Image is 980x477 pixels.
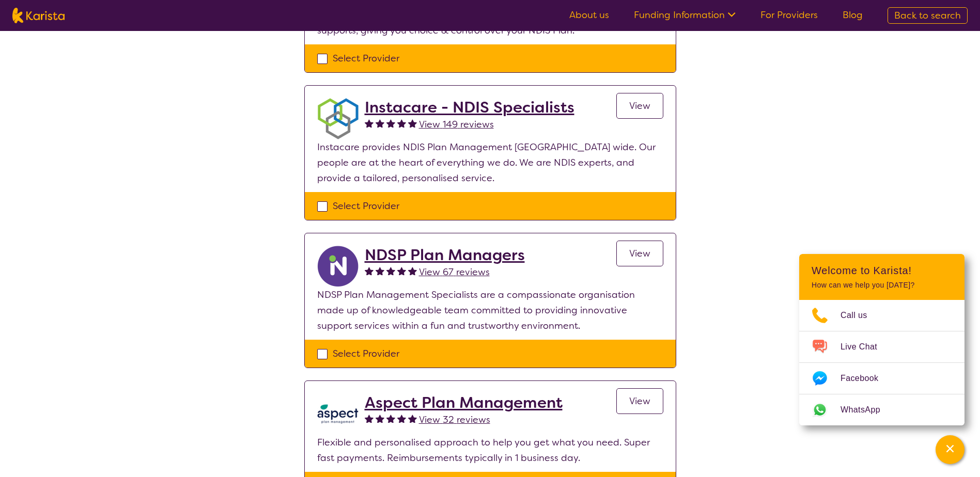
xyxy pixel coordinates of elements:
[12,8,65,23] img: Karista logo
[812,264,952,277] h2: Welcome to Karista!
[365,119,374,128] img: fullstar
[365,414,374,423] img: fullstar
[386,266,395,275] img: fullstar
[365,266,374,275] img: fullstar
[799,254,965,425] div: Channel Menu
[419,117,494,132] a: View 149 reviews
[419,264,490,280] a: View 67 reviews
[408,119,417,128] img: fullstar
[841,402,893,418] span: WhatsApp
[365,246,525,264] a: NDSP Plan Managers
[629,100,650,112] span: View
[408,414,417,423] img: fullstar
[397,266,406,275] img: fullstar
[799,394,965,425] a: Web link opens in a new tab.
[419,414,490,426] span: View 32 reviews
[376,266,384,275] img: fullstar
[419,118,494,131] span: View 149 reviews
[616,93,663,119] a: View
[397,119,406,128] img: fullstar
[812,281,952,290] p: How can we help you [DATE]?
[419,412,490,427] a: View 32 reviews
[386,414,395,423] img: fullstar
[841,339,890,355] span: Live Chat
[760,9,818,21] a: For Providers
[629,247,650,260] span: View
[397,414,406,423] img: fullstar
[841,308,880,323] span: Call us
[616,388,663,414] a: View
[894,9,961,22] span: Back to search
[317,98,359,139] img: obkhna0zu27zdd4ubuus.png
[629,395,650,407] span: View
[317,287,663,333] p: NDSP Plan Management Specialists are a compassionate organisation made up of knowledgeable team c...
[317,246,359,287] img: ryxpuxvt8mh1enfatjpo.png
[376,119,384,128] img: fullstar
[386,119,395,128] img: fullstar
[799,300,965,425] ul: Choose channel
[843,9,863,21] a: Blog
[365,98,574,117] a: Instacare - NDIS Specialists
[936,435,965,464] button: Channel Menu
[408,266,417,275] img: fullstar
[616,241,663,266] a: View
[841,371,891,386] span: Facebook
[888,7,968,24] a: Back to search
[317,393,359,435] img: lkb8hqptqmnl8bp1urdw.png
[376,414,384,423] img: fullstar
[569,9,609,21] a: About us
[317,435,663,466] p: Flexible and personalised approach to help you get what you need. Super fast payments. Reimbursem...
[365,393,563,412] a: Aspect Plan Management
[634,9,736,21] a: Funding Information
[317,139,663,186] p: Instacare provides NDIS Plan Management [GEOGRAPHIC_DATA] wide. Our people are at the heart of ev...
[419,266,490,278] span: View 67 reviews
